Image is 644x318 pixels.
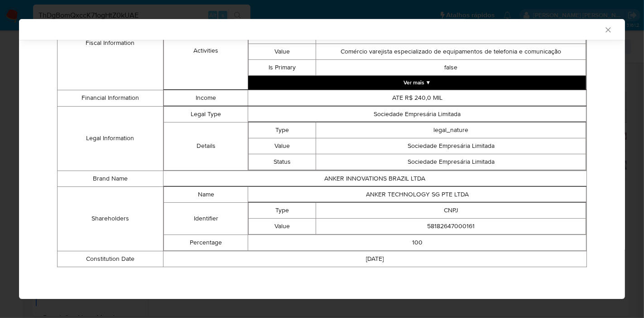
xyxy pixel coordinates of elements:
[249,122,316,138] td: Type
[163,235,248,250] td: Percentage
[58,186,163,251] td: Shareholders
[316,44,586,59] td: Comércio varejista especializado de equipamentos de telefonia e comunicação
[249,138,316,154] td: Value
[316,138,586,154] td: Sociedade Empresária Limitada
[316,202,586,218] td: CNPJ
[248,106,586,122] td: Sociedade Empresária Limitada
[163,202,248,235] td: Identifier
[316,218,586,234] td: 58182647000161
[248,235,586,250] td: 100
[249,202,316,218] td: Type
[316,154,586,170] td: Sociedade Empresária Limitada
[248,76,586,89] button: Expand array
[58,251,163,267] td: Constitution Date
[58,106,163,171] td: Legal Information
[249,218,316,234] td: Value
[163,12,248,89] td: Activities
[316,59,586,75] td: false
[163,90,248,106] td: Income
[316,122,586,138] td: legal_nature
[248,90,586,106] td: ATE R$ 240,0 MIL
[249,59,316,75] td: Is Primary
[19,19,625,299] div: closure-recommendation-modal
[248,186,586,202] td: ANKER TECHNOLOGY SG PTE LTDA
[163,251,586,267] td: [DATE]
[58,90,163,106] td: Financial Information
[249,154,316,170] td: Status
[163,106,248,122] td: Legal Type
[163,122,248,170] td: Details
[249,44,316,59] td: Value
[58,171,163,186] td: Brand Name
[163,171,586,186] td: ANKER INNOVATIONS BRAZIL LTDA
[604,25,612,34] button: Fechar a janela
[163,186,248,202] td: Name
